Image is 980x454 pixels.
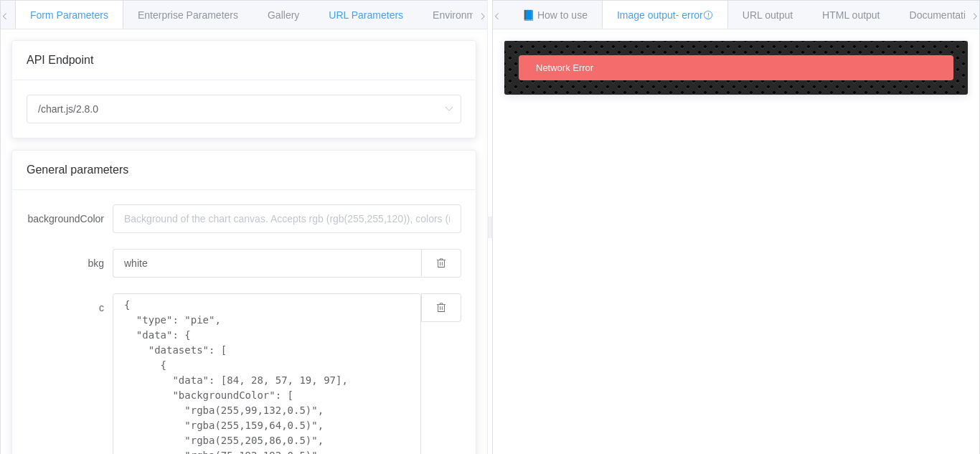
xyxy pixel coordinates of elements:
[27,164,128,176] span: General parameters
[138,9,238,21] span: Enterprise Parameters
[27,249,113,278] label: bkg
[27,95,461,123] input: Select
[743,9,793,21] span: URL output
[113,204,461,233] input: Background of the chart canvas. Accepts rgb (rgb(255,255,120)), colors (red), and url-encoded hex...
[113,249,421,278] input: Background of the chart canvas. Accepts rgb (rgb(255,255,120)), colors (red), and url-encoded hex...
[27,204,113,233] label: backgroundColor
[27,54,93,66] span: API Endpoint
[822,9,880,21] span: HTML output
[910,9,977,21] span: Documentation
[536,62,593,73] span: Network Error
[30,9,108,21] span: Form Parameters
[522,9,588,21] span: 📘 How to use
[268,9,299,21] span: Gallery
[329,9,403,21] span: URL Parameters
[27,293,113,322] label: c
[617,9,713,21] span: Image output
[433,9,494,21] span: Environments
[676,9,713,21] span: - error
